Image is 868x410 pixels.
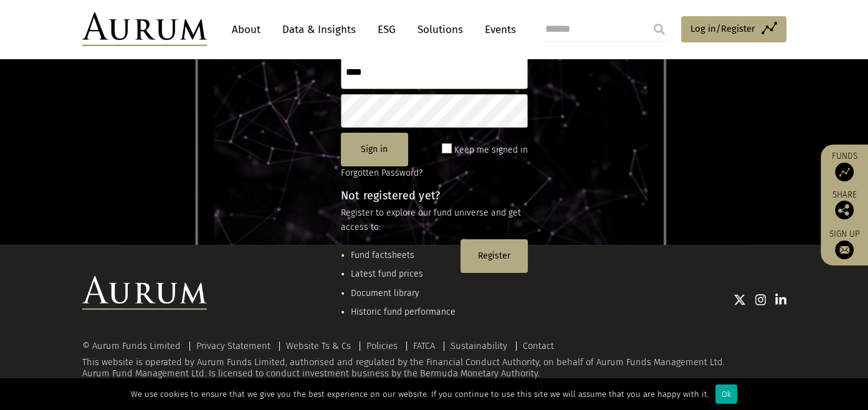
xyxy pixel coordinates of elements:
a: Sign up [827,229,862,259]
img: Instagram icon [755,293,766,306]
p: Register to explore our fund universe and get access to: [341,206,528,234]
a: Log in/Register [681,16,786,42]
img: Access Funds [835,163,854,181]
img: Aurum [82,12,207,46]
img: Sign up to our newsletter [835,241,854,259]
h4: Not registered yet? [341,190,528,201]
label: Keep me signed in [454,143,528,158]
li: Latest fund prices [351,267,455,281]
a: Events [479,18,516,41]
div: © Aurum Funds Limited [82,341,187,351]
a: ESG [371,18,402,41]
img: Twitter icon [733,293,746,306]
a: Solutions [411,18,469,41]
a: Website Ts & Cs [286,340,351,351]
img: Share this post [835,201,854,219]
li: Fund factsheets [351,249,455,262]
a: FATCA [413,340,435,351]
a: Policies [366,340,398,351]
span: Log in/Register [690,21,755,36]
a: Privacy Statement [196,340,270,351]
img: Linkedin icon [775,293,786,306]
button: Sign in [341,133,408,166]
a: About [226,18,267,41]
div: Share [827,191,862,219]
img: Aurum Logo [82,276,207,310]
input: Submit [647,17,672,42]
div: This website is operated by Aurum Funds Limited, authorised and regulated by the Financial Conduc... [82,341,786,379]
button: Register [460,239,528,273]
div: Ok [715,384,737,404]
a: Contact [523,340,554,351]
a: Sustainability [451,340,507,351]
a: Funds [827,151,862,181]
a: Forgotten Password? [341,168,422,178]
a: Data & Insights [276,18,362,41]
